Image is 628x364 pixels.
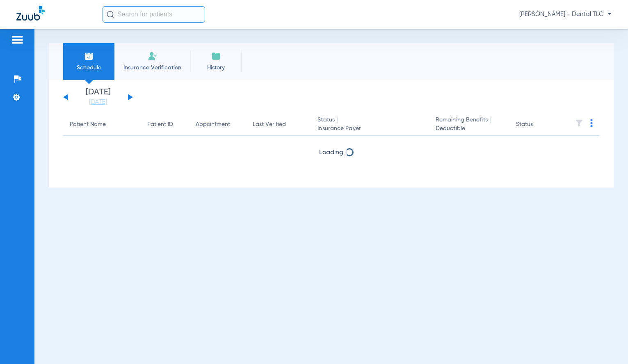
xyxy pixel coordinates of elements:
img: hamburger-icon [11,35,24,45]
img: filter.svg [575,119,583,127]
th: Status | [311,113,429,136]
img: group-dot-blue.svg [590,119,593,127]
span: Loading [319,149,343,156]
div: Appointment [196,120,230,129]
div: Appointment [196,120,240,129]
div: Patient ID [147,120,183,129]
span: Schedule [69,64,108,72]
span: [PERSON_NAME] - Dental TLC [519,10,612,18]
img: History [211,51,221,61]
div: Patient ID [147,120,173,129]
li: [DATE] [73,88,123,106]
span: Insurance Payer [317,124,422,133]
span: Insurance Verification [121,64,184,72]
div: Patient Name [70,120,134,129]
th: Status [509,113,565,136]
img: Zuub Logo [16,6,45,21]
div: Patient Name [70,120,106,129]
a: [DATE] [73,98,123,106]
input: Search for patients [103,6,205,23]
img: Search Icon [107,11,114,18]
th: Remaining Benefits | [429,113,509,136]
div: Last Verified [253,120,286,129]
img: Manual Insurance Verification [148,51,158,61]
div: Last Verified [253,120,304,129]
span: History [196,64,235,72]
img: Schedule [84,51,94,61]
span: Deductible [436,124,503,133]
